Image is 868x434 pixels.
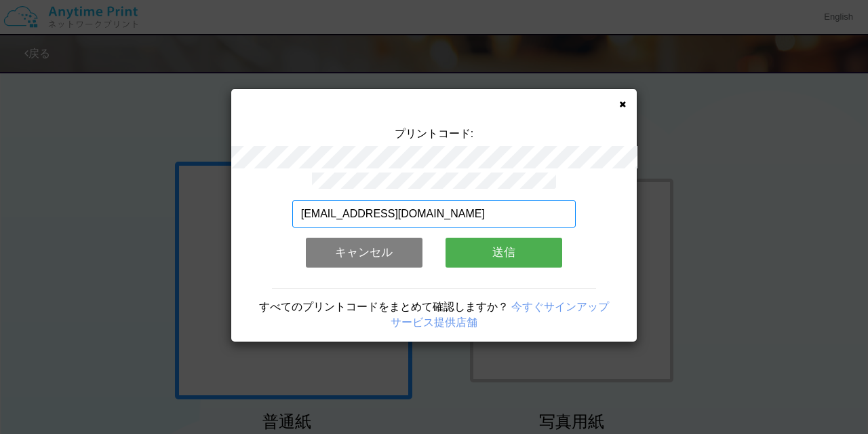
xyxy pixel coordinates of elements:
[391,317,477,328] a: サービス提供店舗
[306,238,422,268] button: キャンセル
[395,128,473,139] span: プリントコード:
[446,238,562,268] button: 送信
[511,301,609,312] a: 今すぐサインアップ
[292,200,576,228] input: メールアドレス
[259,301,509,312] span: すべてのプリントコードをまとめて確認しますか？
